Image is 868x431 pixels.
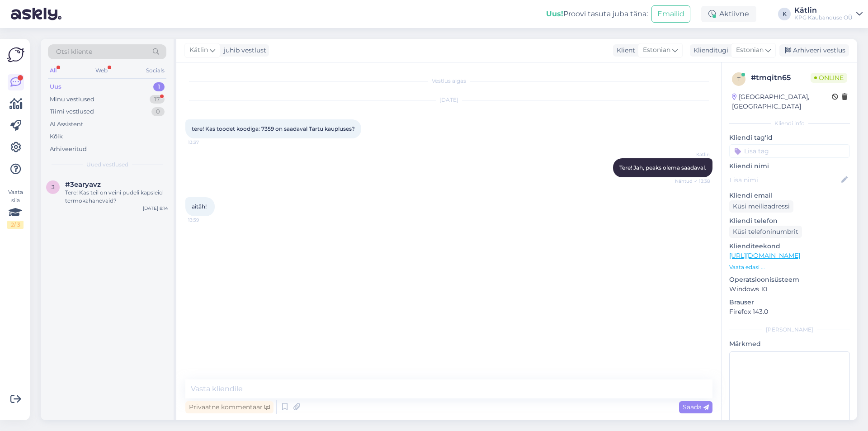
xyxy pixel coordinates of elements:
[737,76,741,82] span: t
[65,189,168,205] div: Tere! Kas teil on veini pudeli kapsleid termokahanevaid?
[50,107,94,116] div: Tiimi vestlused
[683,403,709,411] span: Saada
[729,133,850,142] p: Kliendi tag'id
[729,161,850,171] p: Kliendi nimi
[729,200,793,213] div: Küsi meiliaadressi
[546,9,648,19] div: Proovi tasuta juba täna:
[729,284,850,294] p: Windows 10
[50,132,63,141] div: Kõik
[192,203,207,210] span: aitäh!
[619,164,706,171] span: Tere! Jah, peaks olema saadaval.
[736,45,764,55] span: Estonian
[778,8,791,20] div: K
[794,14,853,21] div: KPG Kaubanduse OÜ
[189,45,208,55] span: Kätlin
[192,125,355,132] span: tere! Kas toodet koodiga: 7359 on saadaval Tartu kaupluses?
[729,191,850,200] p: Kliendi email
[729,339,850,349] p: Märkmed
[50,120,83,129] div: AI Assistent
[150,95,165,104] div: 17
[729,251,800,260] a: [URL][DOMAIN_NAME]
[729,263,850,271] p: Vaata edasi ...
[729,326,850,334] div: [PERSON_NAME]
[220,46,266,55] div: juhib vestlust
[151,107,165,116] div: 0
[188,139,222,146] span: 13:37
[56,47,92,57] span: Otsi kliente
[50,82,61,91] div: Uus
[613,46,635,55] div: Klient
[794,7,863,21] a: KätlinKPG Kaubanduse OÜ
[48,65,58,76] div: All
[143,205,168,212] div: [DATE] 8:14
[729,307,850,317] p: Firefox 143.0
[7,221,24,229] div: 2 / 3
[701,6,756,22] div: Aktiivne
[7,46,24,63] img: Askly Logo
[779,44,849,57] div: Arhiveeri vestlus
[185,401,274,413] div: Privaatne kommentaar
[50,145,87,154] div: Arhiveeritud
[794,7,853,14] div: Kätlin
[729,298,850,307] p: Brauser
[86,161,128,169] span: Uued vestlused
[52,184,55,190] span: 3
[729,275,850,284] p: Operatsioonisüsteem
[94,65,109,76] div: Web
[188,217,222,223] span: 13:39
[153,82,165,91] div: 1
[729,119,850,128] div: Kliendi info
[50,95,94,104] div: Minu vestlused
[65,180,101,189] span: #3earyavz
[729,144,850,158] input: Lisa tag
[729,226,802,238] div: Küsi telefoninumbrit
[730,175,840,185] input: Lisa nimi
[144,65,166,76] div: Socials
[185,96,712,104] div: [DATE]
[7,188,24,229] div: Vaata siia
[811,73,847,83] span: Online
[729,242,850,251] p: Klienditeekond
[729,216,850,226] p: Kliendi telefon
[690,46,728,55] div: Klienditugi
[185,77,712,85] div: Vestlus algas
[651,5,690,23] button: Emailid
[643,45,670,55] span: Estonian
[732,92,832,111] div: [GEOGRAPHIC_DATA], [GEOGRAPHIC_DATA]
[546,9,563,18] b: Uus!
[676,151,710,158] span: Kätlin
[675,178,710,185] span: Nähtud ✓ 13:38
[751,72,811,83] div: # tmqitn65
